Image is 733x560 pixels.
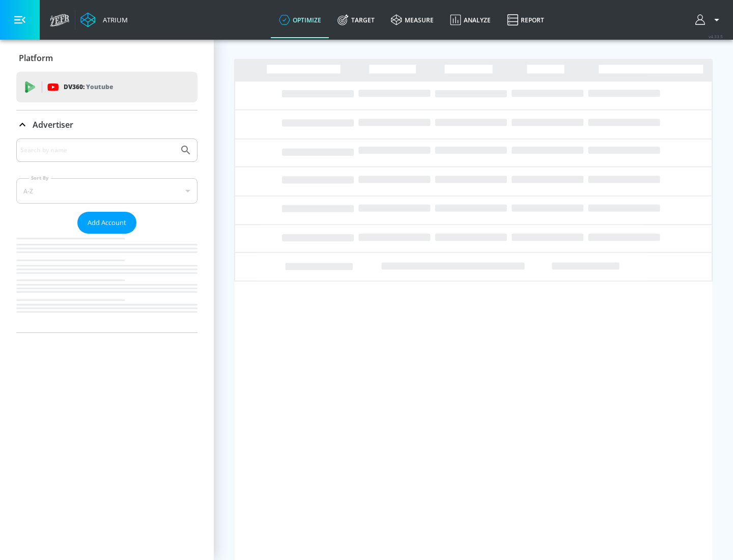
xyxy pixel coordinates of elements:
div: A-Z [16,178,198,204]
span: v 4.33.5 [709,34,723,39]
div: DV360: Youtube [16,72,198,102]
a: Report [499,2,552,38]
nav: list of Advertiser [16,234,198,332]
span: Add Account [88,217,126,229]
a: measure [383,2,442,38]
div: Advertiser [16,110,198,139]
p: Youtube [86,81,113,92]
a: Analyze [442,2,499,38]
div: Platform [16,44,198,72]
div: Advertiser [16,138,198,332]
input: Search by name [20,144,175,157]
a: optimize [271,2,329,38]
p: Advertiser [33,119,73,130]
button: Add Account [77,212,136,234]
p: Platform [19,52,53,64]
div: Atrium [99,15,128,24]
label: Sort By [29,175,51,181]
a: Target [329,2,383,38]
a: Atrium [80,12,128,27]
p: DV360: [64,81,113,93]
